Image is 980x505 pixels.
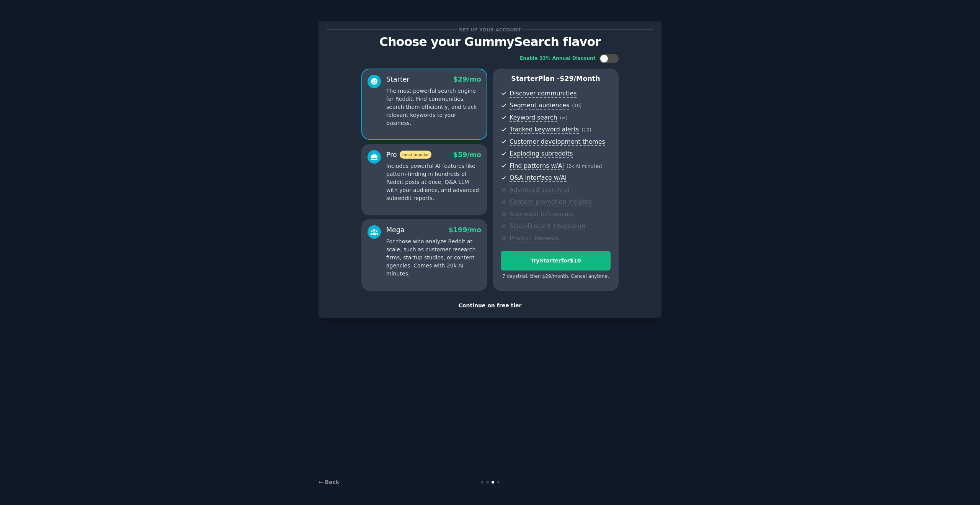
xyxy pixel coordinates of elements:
[510,102,569,110] span: Segment audiences
[386,162,481,202] p: Includes powerful AI features like pattern-finding in hundreds of Reddit posts at once, Q&A LLM w...
[458,26,523,34] span: Set up your account
[510,198,592,206] span: Content promotion insights
[318,479,339,485] a: ← Back
[510,90,577,98] span: Discover communities
[581,127,591,133] span: ( 10 )
[510,234,559,243] span: Product Reviews
[386,87,481,127] p: The most powerful search engine for Reddit. Find communities, search them efficiently, and track ...
[567,164,603,169] span: ( 2k AI minutes )
[510,210,574,218] span: Subreddit influencers
[510,174,567,182] span: Q&A interface w/AI
[560,115,568,121] span: ( ∞ )
[400,151,432,159] span: most popular
[453,151,481,159] span: $ 59 /mo
[510,114,557,122] span: Keyword search
[510,150,573,158] span: Exploding subreddits
[572,103,581,108] span: ( 10 )
[510,222,585,230] span: Slack/Discord integration
[386,150,431,160] div: Pro
[501,74,611,84] p: Starter Plan -
[327,35,653,49] p: Choose your GummySearch flavor
[510,186,569,194] span: Advanced search UI
[449,226,481,234] span: $ 199 /mo
[386,238,481,278] p: For those who analyze Reddit at scale, such as customer research firms, startup studios, or conte...
[386,75,410,84] div: Starter
[327,302,653,310] div: Continue on free tier
[501,273,611,280] div: 7 days trial, then $ 29 /month . Cancel anytime.
[501,251,611,271] button: TryStarterfor$10
[510,162,564,170] span: Find patterns w/AI
[510,138,605,146] span: Customer development themes
[501,257,610,265] div: Try Starter for $10
[453,75,481,83] span: $ 29 /mo
[560,75,600,82] span: $ 29 /month
[386,225,405,235] div: Mega
[520,55,596,62] div: Enable 33% Annual Discount
[510,126,579,134] span: Tracked keyword alerts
